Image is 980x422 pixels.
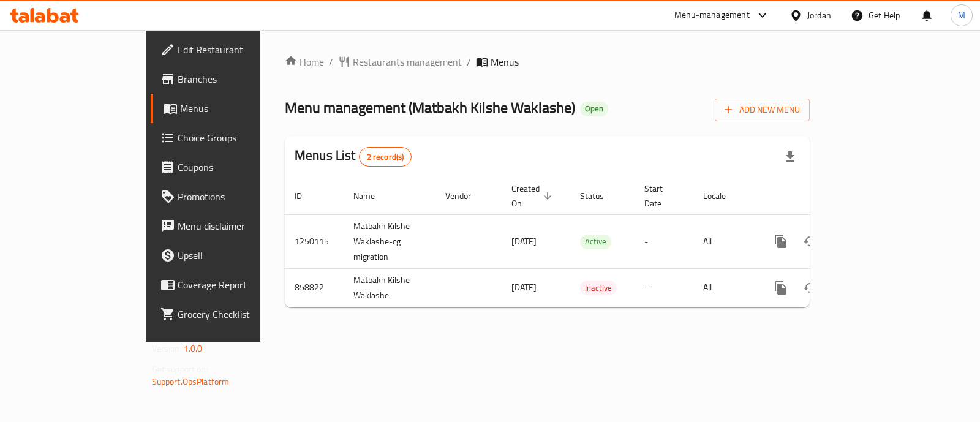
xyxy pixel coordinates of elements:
[151,35,309,64] a: Edit Restaurant
[184,341,203,356] span: 1.0.0
[693,214,756,268] td: All
[580,235,611,249] span: Active
[674,8,750,23] div: Menu-management
[580,104,608,114] span: Open
[725,102,800,118] span: Add New Menu
[180,101,300,116] span: Menus
[693,268,756,307] td: All
[635,214,693,268] td: -
[715,99,810,121] button: Add New Menu
[756,178,894,215] th: Actions
[151,300,309,329] a: Grocery Checklist
[285,214,344,268] td: 1250115
[511,233,537,249] span: [DATE]
[178,219,300,233] span: Menu disclaimer
[329,55,333,69] li: /
[295,189,318,203] span: ID
[151,182,309,211] a: Promotions
[338,55,462,69] a: Restaurants management
[151,64,309,94] a: Branches
[285,178,894,307] table: enhanced table
[775,142,805,171] div: Export file
[703,189,742,203] span: Locale
[766,273,796,303] button: more
[360,151,412,163] span: 2 record(s)
[353,189,391,203] span: Name
[580,102,608,116] div: Open
[151,153,309,182] a: Coupons
[151,94,309,123] a: Menus
[295,146,412,167] h2: Menus List
[580,189,620,203] span: Status
[152,374,230,390] a: Support.OpsPlatform
[151,123,309,153] a: Choice Groups
[796,273,825,303] button: Change Status
[511,181,556,211] span: Created On
[178,248,300,263] span: Upsell
[796,227,825,256] button: Change Status
[511,279,537,295] span: [DATE]
[285,55,810,69] nav: breadcrumb
[152,361,208,377] span: Get support on:
[178,130,300,145] span: Choice Groups
[151,270,309,300] a: Coverage Report
[958,9,965,22] span: M
[178,307,300,322] span: Grocery Checklist
[467,55,471,69] li: /
[580,281,617,295] div: Inactive
[344,214,435,268] td: Matbakh Kilshe Waklashe-cg migration
[445,189,487,203] span: Vendor
[644,181,679,211] span: Start Date
[807,9,831,22] div: Jordan
[635,268,693,307] td: -
[580,281,617,295] span: Inactive
[353,55,462,69] span: Restaurants management
[178,277,300,292] span: Coverage Report
[344,268,435,307] td: Matbakh Kilshe Waklashe
[151,211,309,241] a: Menu disclaimer
[152,341,182,356] span: Version:
[178,42,300,57] span: Edit Restaurant
[766,227,796,256] button: more
[178,160,300,175] span: Coupons
[359,147,412,167] div: Total records count
[178,72,300,86] span: Branches
[491,55,519,69] span: Menus
[285,94,575,121] span: Menu management ( Matbakh Kilshe Waklashe )
[285,268,344,307] td: 858822
[151,241,309,270] a: Upsell
[178,189,300,204] span: Promotions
